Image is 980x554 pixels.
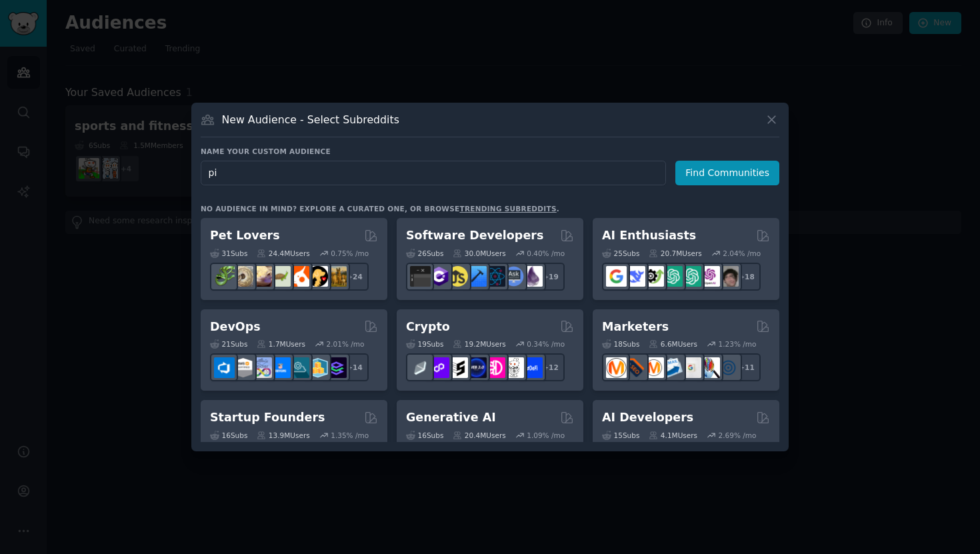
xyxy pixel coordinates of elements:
[270,357,291,378] img: DevOpsLinks
[257,249,309,258] div: 24.4M Users
[606,266,627,287] img: GoogleGeminiAI
[602,319,669,335] h2: Marketers
[251,266,272,287] img: leopardgeckos
[289,266,309,287] img: cockatiel
[327,339,365,349] div: 2.01 % /mo
[718,266,739,287] img: ArtificalIntelligence
[307,357,328,378] img: aws_cdk
[602,431,639,440] div: 15 Sub s
[326,357,347,378] img: PlatformEngineers
[649,249,701,258] div: 20.7M Users
[214,266,235,287] img: herpetology
[643,266,664,287] img: AItoolsCatalog
[406,249,443,258] div: 26 Sub s
[527,249,565,258] div: 0.40 % /mo
[649,339,697,349] div: 6.6M Users
[718,357,739,378] img: OnlineMarketing
[410,357,431,378] img: ethfinance
[429,266,449,287] img: csharp
[527,339,565,349] div: 0.34 % /mo
[537,263,565,291] div: + 19
[699,266,720,287] img: OpenAIDev
[733,353,761,381] div: + 11
[522,266,543,287] img: elixir
[447,266,468,287] img: learnjavascript
[453,431,505,440] div: 20.4M Users
[331,249,369,258] div: 0.75 % /mo
[537,353,565,381] div: + 12
[527,431,565,440] div: 1.09 % /mo
[201,204,559,213] div: No audience in mind? Explore a curated one, or browse .
[503,357,524,378] img: CryptoNews
[233,266,253,287] img: ballpython
[214,357,235,378] img: azuredevops
[681,357,701,378] img: googleads
[606,357,627,378] img: content_marketing
[210,249,247,258] div: 31 Sub s
[201,161,666,185] input: Pick a short name, like "Digital Marketers" or "Movie-Goers"
[251,357,272,378] img: Docker_DevOps
[485,357,505,378] img: defiblockchain
[675,161,779,185] button: Find Communities
[257,339,305,349] div: 1.7M Users
[459,205,556,213] a: trending subreddits
[522,357,543,378] img: defi_
[326,266,347,287] img: dogbreed
[270,266,291,287] img: turtle
[733,263,761,291] div: + 18
[210,227,280,244] h2: Pet Lovers
[485,266,505,287] img: reactnative
[681,266,701,287] img: chatgpt_prompts_
[341,353,369,381] div: + 14
[201,147,779,156] h3: Name your custom audience
[341,263,369,291] div: + 24
[429,357,449,378] img: 0xPolygon
[602,339,639,349] div: 18 Sub s
[602,409,693,426] h2: AI Developers
[453,339,505,349] div: 19.2M Users
[210,409,325,426] h2: Startup Founders
[723,249,761,258] div: 2.04 % /mo
[307,266,328,287] img: PetAdvice
[643,357,664,378] img: AskMarketing
[625,357,645,378] img: bigseo
[466,266,487,287] img: iOSProgramming
[406,409,496,426] h2: Generative AI
[662,266,683,287] img: chatgpt_promptDesign
[257,431,309,440] div: 13.9M Users
[503,266,524,287] img: AskComputerScience
[602,227,696,244] h2: AI Enthusiasts
[410,266,431,287] img: software
[447,357,468,378] img: ethstaker
[719,431,757,440] div: 2.69 % /mo
[233,357,253,378] img: AWS_Certified_Experts
[466,357,487,378] img: web3
[662,357,683,378] img: Emailmarketing
[406,227,543,244] h2: Software Developers
[602,249,639,258] div: 25 Sub s
[222,113,399,127] h3: New Audience - Select Subreddits
[625,266,645,287] img: DeepSeek
[406,339,443,349] div: 19 Sub s
[406,431,443,440] div: 16 Sub s
[699,357,720,378] img: MarketingResearch
[210,319,261,335] h2: DevOps
[406,319,450,335] h2: Crypto
[210,339,247,349] div: 21 Sub s
[453,249,505,258] div: 30.0M Users
[719,339,757,349] div: 1.23 % /mo
[210,431,247,440] div: 16 Sub s
[649,431,697,440] div: 4.1M Users
[331,431,369,440] div: 1.35 % /mo
[289,357,309,378] img: platformengineering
